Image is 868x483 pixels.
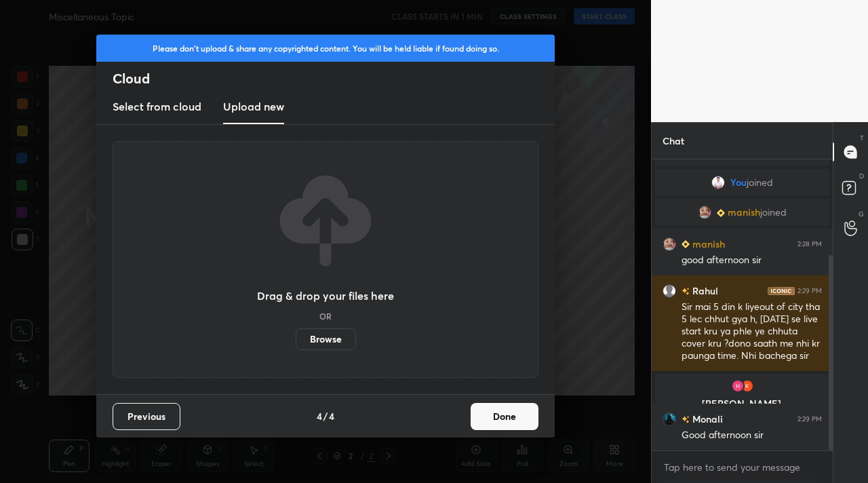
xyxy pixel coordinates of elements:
h4: 4 [317,409,322,423]
h4: 4 [329,409,334,423]
div: Please don't upload & share any copyrighted content. You will be held liable if found doing so. [96,35,555,62]
p: D [859,171,864,181]
h3: Drag & drop your files here [257,290,394,301]
button: Previous [113,403,180,430]
h6: Rahul [690,284,718,298]
img: Learner_Badge_beginner_1_8b307cf2a0.svg [682,240,690,248]
div: Good afternoon sir [682,429,822,442]
button: Done [471,403,538,430]
span: You [730,177,747,188]
h5: OR [319,312,332,320]
div: good afternoon sir [682,254,822,267]
img: no-rating-badge.077c3623.svg [682,288,690,295]
img: no-rating-badge.077c3623.svg [682,416,690,423]
h4: / [323,409,328,423]
h6: manish [690,237,725,251]
h6: Monali [690,412,723,426]
span: joined [760,207,787,218]
img: 53b9e1c1482a4740ab325a7480cdb2f9.jpg [663,412,676,426]
img: 3 [741,379,754,393]
p: T [860,133,864,143]
img: e6b38c85eb1c47a285307284920bdc85.jpg [711,176,725,189]
h3: Upload new [223,98,284,115]
p: Chat [652,123,695,159]
h3: Select from cloud [113,98,201,115]
img: 7ff2ac5844f842e2a9a47de7602ef1b0.43446605_3 [731,379,745,393]
div: grid [652,159,833,450]
img: default.png [663,284,676,298]
span: joined [747,177,773,188]
h2: Cloud [113,70,555,88]
p: [PERSON_NAME], [PERSON_NAME] [663,398,821,420]
img: ccb439f0acb94fb1a42f9049560c94e6.jpg [663,237,676,251]
div: 2:28 PM [797,240,822,248]
div: 2:29 PM [797,287,822,295]
img: iconic-dark.1390631f.png [768,287,795,295]
span: manish [728,207,760,218]
p: G [859,209,864,219]
img: Learner_Badge_beginner_1_8b307cf2a0.svg [717,209,725,217]
div: 2:29 PM [797,415,822,423]
div: Sir mai 5 din k liyeout of city tha 5 lec chhut gya h, [DATE] se live start kru ya phle ye chhuta... [682,301,822,363]
img: ccb439f0acb94fb1a42f9049560c94e6.jpg [698,206,711,219]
